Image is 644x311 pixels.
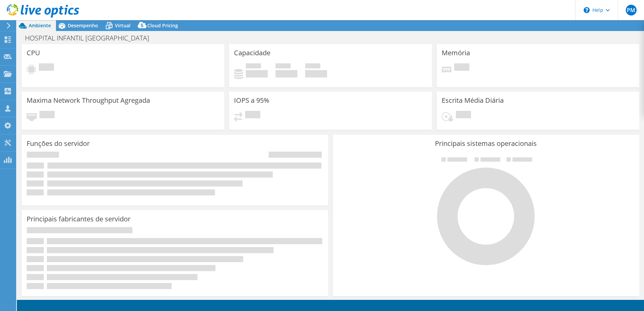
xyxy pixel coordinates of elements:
span: Usado [246,63,261,70]
span: Pendente [39,111,55,120]
span: PM [626,5,637,15]
h3: Funções do servidor [27,140,90,147]
h3: Capacidade [234,49,270,57]
h4: 0 GiB [246,70,268,77]
h3: IOPS a 95% [234,97,269,104]
h3: Escrita Média Diária [442,97,504,104]
h4: 0 GiB [275,70,297,77]
span: Virtual [115,22,130,29]
span: Pendente [245,111,260,120]
span: Disponível [275,63,291,70]
span: Ambiente [29,22,51,29]
h3: Principais fabricantes de servidor [27,215,130,223]
span: Total [305,63,320,70]
h3: Principais sistemas operacionais [338,140,634,147]
span: Pendente [456,111,471,120]
h4: 0 GiB [305,70,327,77]
h3: Memória [442,49,470,57]
h3: Maxima Network Throughput Agregada [27,97,150,104]
span: Cloud Pricing [147,22,178,29]
span: Pendente [39,63,54,72]
span: Desempenho [68,22,98,29]
span: Pendente [454,63,469,72]
h1: HOSPITAL INFANTIL [GEOGRAPHIC_DATA] [22,34,159,42]
h3: CPU [27,49,40,57]
svg: \n [584,7,590,13]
